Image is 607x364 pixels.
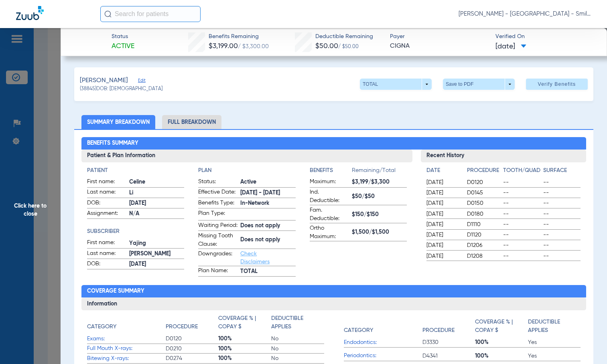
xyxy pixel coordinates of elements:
[87,344,166,353] span: Full Mouth X-rays:
[426,231,460,239] span: [DATE]
[352,166,407,178] span: Remaining/Total
[240,199,295,208] span: In-Network
[240,251,270,265] a: Check Disclaimers
[475,352,528,360] span: 100%
[87,323,116,331] h4: Category
[310,166,352,178] app-breakdown-title: Benefits
[422,352,475,360] span: D4341
[87,260,126,269] span: DOB:
[310,178,349,187] span: Maximum:
[426,220,460,229] span: [DATE]
[198,221,238,231] span: Waiting Period:
[310,188,349,205] span: Ind. Deductible:
[543,252,581,260] span: --
[503,220,540,229] span: --
[87,166,184,175] app-breakdown-title: Patient
[310,206,349,223] span: Fam. Deductible:
[129,199,184,208] span: [DATE]
[503,189,540,197] span: --
[87,239,126,248] span: First name:
[352,178,407,186] span: $3,199/$3,300
[315,32,373,41] span: Deductible Remaining
[87,314,166,334] app-breakdown-title: Category
[271,314,320,331] h4: Deductible Applies
[218,314,271,334] app-breakdown-title: Coverage % | Copay $
[528,338,581,346] span: Yes
[422,326,455,335] h4: Procedure
[129,239,184,248] span: Yajing
[16,6,44,20] img: Zuub Logo
[467,252,500,260] span: D1208
[528,318,577,335] h4: Deductible Applies
[352,228,407,237] span: $1,500/$1,500
[166,345,219,353] span: D0210
[422,314,475,338] app-breakdown-title: Procedure
[87,335,166,343] span: Exams:
[426,166,460,178] app-breakdown-title: Date
[426,189,460,197] span: [DATE]
[315,42,338,50] span: $50.00
[344,352,422,360] span: Periodontics:
[543,231,581,239] span: --
[81,150,412,162] h3: Patient & Plan Information
[209,32,269,41] span: Benefits Remaining
[344,314,422,338] app-breakdown-title: Category
[459,10,591,18] span: [PERSON_NAME] - [GEOGRAPHIC_DATA] - SmileLand PD
[209,42,238,50] span: $3,199.00
[543,166,581,178] app-breakdown-title: Surface
[426,166,460,175] h4: Date
[87,209,126,219] span: Assignment:
[543,166,581,175] h4: Surface
[421,150,587,162] h3: Recent History
[503,210,540,218] span: --
[543,210,581,218] span: --
[112,32,134,41] span: Status
[218,354,271,362] span: 100%
[198,188,238,198] span: Effective Date:
[475,314,528,338] app-breakdown-title: Coverage % | Copay $
[87,199,126,208] span: DOB:
[218,314,267,331] h4: Coverage % | Copay $
[543,241,581,249] span: --
[467,231,500,239] span: D1120
[240,178,295,186] span: Active
[526,79,588,90] button: Verify Benefits
[129,210,184,218] span: N/A
[104,10,112,18] img: Search Icon
[495,32,594,41] span: Verified On
[166,335,219,343] span: D0120
[240,267,295,276] span: TOTAL
[87,188,126,198] span: Last name:
[87,227,184,236] app-breakdown-title: Subscriber
[475,338,528,346] span: 100%
[426,252,460,260] span: [DATE]
[198,209,238,220] span: Plan Type:
[543,178,581,186] span: --
[503,252,540,260] span: --
[166,314,219,334] app-breakdown-title: Procedure
[81,285,587,298] h2: Coverage Summary
[528,352,581,360] span: Yes
[467,210,500,218] span: D0180
[567,326,607,364] iframe: Chat Widget
[87,354,166,363] span: Bitewing X-rays:
[166,354,219,362] span: D0274
[338,44,359,49] span: / $50.00
[87,178,126,187] span: First name:
[81,297,587,310] h3: Information
[426,199,460,207] span: [DATE]
[475,318,524,335] h4: Coverage % | Copay $
[80,86,162,93] span: (38845) DOB: [DEMOGRAPHIC_DATA]
[310,224,349,241] span: Ortho Maximum:
[100,6,201,22] input: Search for patients
[138,78,145,85] span: Edit
[360,79,432,90] button: TOTAL
[240,236,295,244] span: Does not apply
[112,41,134,51] span: Active
[344,326,373,335] h4: Category
[503,199,540,207] span: --
[198,178,238,187] span: Status:
[467,178,500,186] span: D0120
[129,189,184,197] span: Li
[467,199,500,207] span: D0150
